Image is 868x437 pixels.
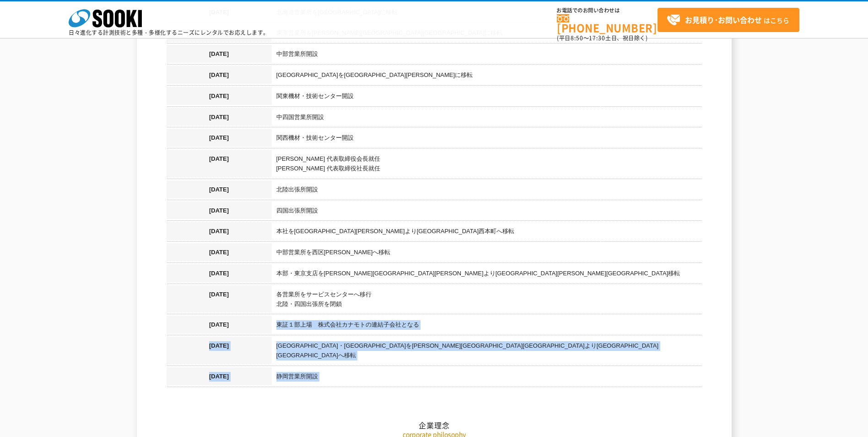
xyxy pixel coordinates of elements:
th: [DATE] [167,367,272,388]
a: お見積り･お問い合わせはこちら [658,8,799,32]
td: 中四国営業所開設 [272,108,702,129]
th: [DATE] [167,66,272,87]
span: (平日 ～ 土日、祝日除く) [557,34,647,42]
td: 各営業所をサービスセンターへ移行 北陸・四国出張所を閉鎖 [272,285,702,316]
td: 関東機材・技術センター開設 [272,87,702,108]
span: 17:30 [589,34,605,42]
td: [PERSON_NAME] 代表取締役会長就任 [PERSON_NAME] 代表取締役社長就任 [272,150,702,180]
span: お電話でのお問い合わせは [557,8,658,13]
td: 東証１部上場 株式会社カナモトの連結子会社となる [272,316,702,337]
td: 中部営業所開設 [272,45,702,66]
td: 本社を[GEOGRAPHIC_DATA][PERSON_NAME]より[GEOGRAPHIC_DATA]西本町へ移転 [272,222,702,243]
th: [DATE] [167,285,272,316]
th: [DATE] [167,316,272,337]
th: [DATE] [167,243,272,264]
td: 本部・東京支店を[PERSON_NAME][GEOGRAPHIC_DATA][PERSON_NAME]より[GEOGRAPHIC_DATA][PERSON_NAME][GEOGRAPHIC_DA... [272,264,702,285]
th: [DATE] [167,180,272,202]
th: [DATE] [167,108,272,129]
th: [DATE] [167,202,272,223]
h2: 企業理念 [167,329,702,430]
th: [DATE] [167,150,272,180]
th: [DATE] [167,264,272,285]
a: [PHONE_NUMBER] [557,14,658,33]
th: [DATE] [167,45,272,66]
span: 8:50 [571,34,583,42]
th: [DATE] [167,222,272,243]
td: 四国出張所開設 [272,202,702,223]
td: 中部営業所を西区[PERSON_NAME]へ移転 [272,243,702,264]
td: 北陸出張所開設 [272,180,702,202]
th: [DATE] [167,129,272,150]
p: 日々進化する計測技術と多種・多様化するニーズにレンタルでお応えします。 [69,30,269,35]
td: [GEOGRAPHIC_DATA]を[GEOGRAPHIC_DATA][PERSON_NAME]に移転 [272,66,702,87]
span: はこちら [667,13,789,27]
th: [DATE] [167,87,272,108]
td: 関西機材・技術センター開設 [272,129,702,150]
strong: お見積り･お問い合わせ [685,14,762,25]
